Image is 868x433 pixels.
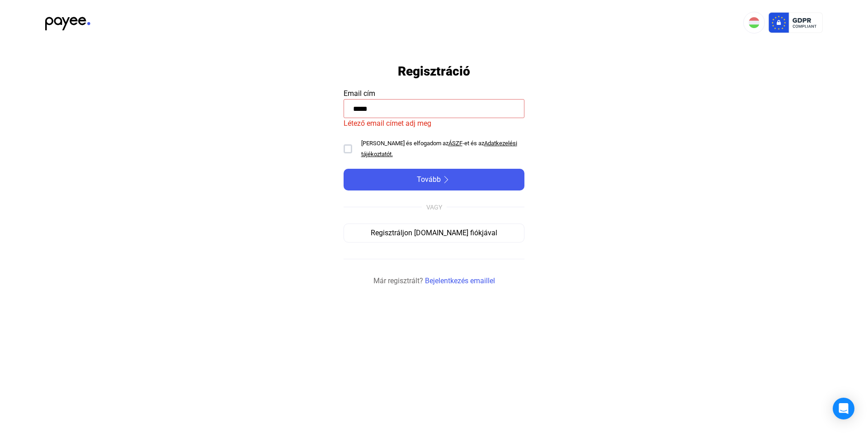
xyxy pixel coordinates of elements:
[398,63,470,79] h1: Regisztráció
[45,12,90,30] img: black-payee-blue-dot.svg
[462,140,484,147] span: -et és az
[833,398,854,419] div: Open Intercom Messenger
[749,17,759,28] img: HU
[347,228,521,238] div: Regisztráljon [DOMAIN_NAME] fiókjával
[448,140,462,147] a: ÁSZF
[425,276,495,286] a: Bejelentkezés emaillel
[344,118,524,129] mat-error: Létező email címet adj meg
[743,12,765,33] button: HU
[417,174,441,185] span: Tovább
[373,276,423,286] span: Már regisztrált?
[361,140,448,147] span: [PERSON_NAME] és elfogadom az
[426,202,442,213] div: VAGY
[344,224,524,243] button: Regisztráljon [DOMAIN_NAME] fiókjával
[344,89,375,98] span: Email cím
[344,169,524,190] button: Továbbarrow-right-white
[769,12,823,33] img: gdpr
[441,176,452,183] img: arrow-right-white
